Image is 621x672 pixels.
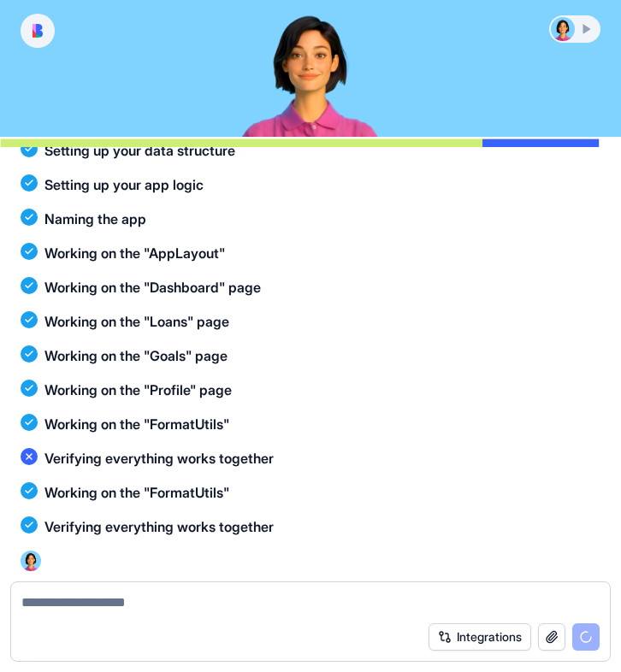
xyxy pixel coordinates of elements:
[44,140,235,161] span: Setting up your data structure
[44,448,274,469] span: Verifying everything works together
[33,24,43,38] img: logo
[44,311,229,332] span: Working on the "Loans" page
[429,623,531,651] button: Integrations
[44,345,228,366] span: Working on the "Goals" page
[44,482,229,503] span: Working on the "FormatUtils"
[44,380,232,400] span: Working on the "Profile" page
[44,277,261,298] span: Working on the "Dashboard" page
[44,174,204,195] span: Setting up your app logic
[21,551,41,571] img: Ella_00000_wcx2te.png
[44,414,229,434] span: Working on the "FormatUtils"
[44,516,274,537] span: Verifying everything works together
[44,209,146,229] span: Naming the app
[44,243,225,263] span: Working on the "AppLayout"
